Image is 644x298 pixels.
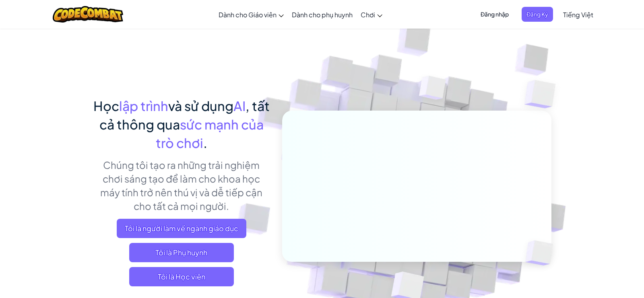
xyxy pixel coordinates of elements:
[357,4,386,25] a: Chơi
[156,116,264,151] span: sức mạnh của trò chơi
[404,60,462,120] img: Overlap cubes
[203,135,207,151] span: .
[559,4,597,25] a: Tiếng Việt
[288,4,357,25] a: Dành cho phụ huynh
[563,10,593,19] span: Tiếng Việt
[508,60,578,128] img: Overlap cubes
[215,4,288,25] a: Dành cho Giáo viên
[476,7,514,22] button: Đăng nhập
[233,98,246,114] span: AI
[119,98,168,114] span: lập trình
[522,7,553,22] button: Đăng Ký
[129,267,234,286] button: Tôi là Học viên
[53,6,123,23] img: CodeCombat logo
[129,243,234,262] a: Tôi là Phụ huynh
[219,10,277,19] span: Dành cho Giáo viên
[93,98,119,114] span: Học
[168,98,233,114] span: và sử dụng
[512,224,572,282] img: Overlap cubes
[93,158,270,213] p: Chúng tôi tạo ra những trải nghiệm chơi sáng tạo để làm cho khoa học máy tính trở nên thú vị và d...
[361,10,375,19] span: Chơi
[117,219,246,238] a: Tôi là người làm về ngành giáo dục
